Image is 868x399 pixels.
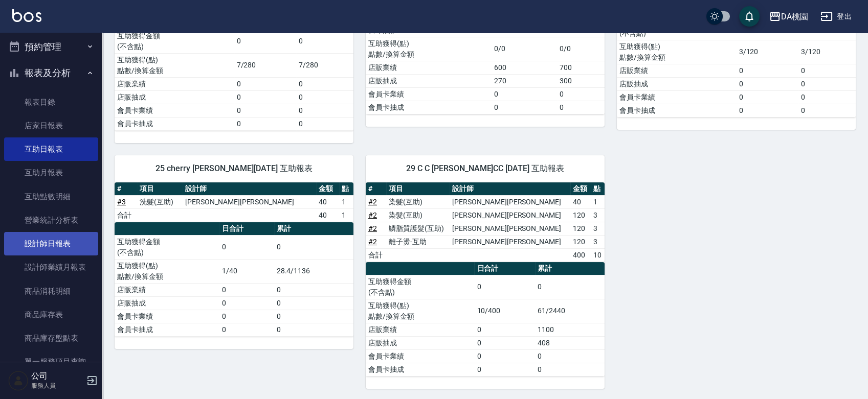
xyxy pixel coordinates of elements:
td: 408 [535,336,605,349]
button: 登出 [816,7,856,26]
th: 金額 [316,182,339,196]
td: 0 [474,323,535,336]
td: 會員卡抽成 [115,323,219,336]
td: 互助獲得金額 (不含點) [366,275,474,299]
a: 互助月報表 [4,161,98,184]
div: DA桃園 [781,10,808,23]
td: 0/0 [557,37,605,61]
td: 1 [339,195,353,208]
td: 61/2440 [535,299,605,323]
td: 0 [798,77,856,90]
td: 40 [316,195,339,208]
td: 1 [591,195,605,208]
p: 服務人員 [31,381,83,390]
th: 項目 [137,182,183,196]
table: a dense table [115,16,353,131]
td: 合計 [366,248,386,262]
td: 鱗脂質護髮(互助) [386,222,450,235]
td: 270 [492,74,557,87]
a: 互助點數明細 [4,185,98,208]
td: 0 [557,87,605,101]
a: 店家日報表 [4,114,98,137]
td: 3 [591,222,605,235]
td: 0 [737,104,799,117]
td: 互助獲得(點) 點數/換算金額 [366,37,492,61]
td: 會員卡抽成 [366,101,492,114]
th: 點 [591,182,605,196]
td: 0/0 [492,37,557,61]
td: 0 [535,349,605,363]
a: 設計師日報表 [4,232,98,255]
td: 0 [737,90,799,104]
td: 0 [274,235,353,259]
th: 累計 [535,262,605,275]
td: [PERSON_NAME][PERSON_NAME] [183,195,316,208]
td: 7/280 [234,53,297,77]
td: 0 [219,296,274,310]
td: 28.4/1136 [274,259,353,283]
td: 0 [296,104,353,117]
td: 1100 [535,323,605,336]
th: 日合計 [474,262,535,275]
td: 120 [570,235,591,248]
td: 0 [535,275,605,299]
th: 日合計 [219,222,274,236]
td: 40 [570,195,591,208]
td: 0 [234,104,297,117]
a: #3 [117,198,126,206]
td: 離子燙-互助 [386,235,450,248]
td: 互助獲得金額 (不含點) [115,29,234,53]
td: 0 [492,101,557,114]
a: 報表目錄 [4,90,98,114]
a: 單一服務項目查詢 [4,350,98,373]
td: 互助獲得(點) 點數/換算金額 [617,40,737,64]
td: 40 [316,208,339,222]
td: 10/400 [474,299,535,323]
td: 互助獲得(點) 點數/換算金額 [366,299,474,323]
th: 累計 [274,222,353,236]
td: 0 [219,310,274,323]
a: 商品庫存盤點表 [4,326,98,350]
td: 店販抽成 [366,74,492,87]
button: DA桃園 [765,6,812,27]
a: #2 [368,198,377,206]
td: 店販業績 [115,77,234,90]
a: 商品庫存表 [4,303,98,326]
td: 會員卡業績 [115,104,234,117]
button: save [739,6,760,27]
td: 0 [274,296,353,310]
td: [PERSON_NAME][PERSON_NAME] [450,222,570,235]
td: 0 [798,64,856,77]
td: 0 [274,323,353,336]
td: 120 [570,222,591,235]
td: 0 [737,77,799,90]
a: #2 [368,211,377,219]
td: 3 [591,208,605,222]
td: 300 [557,74,605,87]
td: 0 [474,349,535,363]
td: 0 [474,336,535,349]
td: 染髮(互助) [386,195,450,208]
td: 店販抽成 [617,77,737,90]
td: 店販抽成 [115,296,219,310]
td: 0 [492,87,557,101]
span: 29 C C [PERSON_NAME]CC [DATE] 互助報表 [378,163,592,174]
a: 設計師業績月報表 [4,255,98,279]
td: 會員卡業績 [366,87,492,101]
td: 10 [591,248,605,262]
td: 120 [570,208,591,222]
th: 點 [339,182,353,196]
td: 店販業績 [617,64,737,77]
td: 1 [339,208,353,222]
th: # [115,182,137,196]
td: 互助獲得金額 (不含點) [115,235,219,259]
td: 0 [234,29,297,53]
td: 600 [492,61,557,74]
td: 0 [234,90,297,104]
td: 會員卡抽成 [617,104,737,117]
a: #2 [368,238,377,246]
img: Person [8,370,29,391]
td: 會員卡抽成 [115,117,234,130]
table: a dense table [115,182,353,222]
td: 會員卡業績 [115,310,219,323]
